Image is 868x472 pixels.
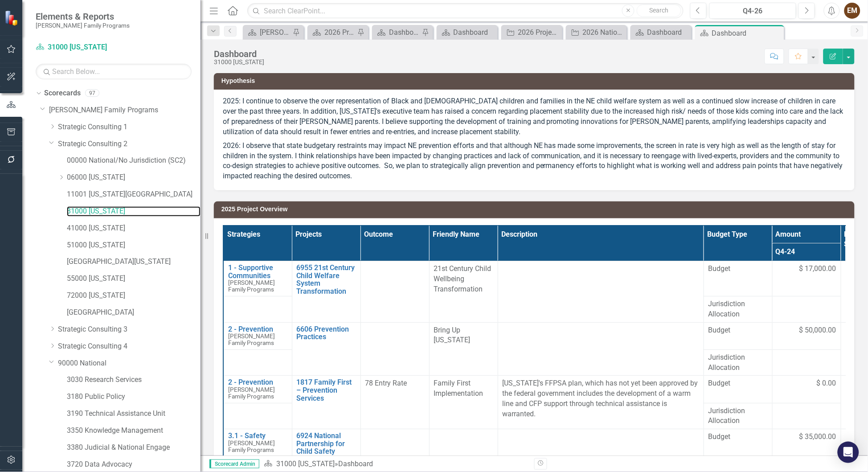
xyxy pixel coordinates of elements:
div: 2026 Project Audit Dashboard [324,27,355,38]
span: [PERSON_NAME] Family Programs [228,386,275,400]
td: Double-Click to Edit [429,376,498,429]
div: Dashboard [338,460,373,468]
a: 3.1 - Safety [228,432,287,440]
a: [PERSON_NAME] Overview [245,27,291,38]
a: [GEOGRAPHIC_DATA][US_STATE] [67,257,201,267]
a: [PERSON_NAME] Family Programs [49,105,201,115]
a: 3030 Research Services [67,375,201,385]
td: Double-Click to Edit [704,376,772,403]
span: Bring Up [US_STATE] [434,326,471,345]
a: 3720 Data Advocacy [67,460,201,470]
a: 2026 National Projects Assessment [568,27,625,38]
span: $ 17,000.00 [799,264,836,274]
td: Double-Click to Edit [498,376,704,429]
button: Search [637,4,681,17]
span: No [846,326,855,334]
td: Double-Click to Edit Right Click for Context Menu [223,322,292,349]
td: Double-Click to Edit Right Click for Context Menu [223,429,292,456]
a: 06000 [US_STATE] [67,172,201,183]
span: $ 0.00 [817,378,836,389]
span: [PERSON_NAME] Family Programs [228,439,275,453]
div: EM [844,3,860,19]
td: Double-Click to Edit [772,376,841,403]
a: 6955 21st Century Child Welfare System Transformation [297,264,356,295]
div: Dashboard [389,27,420,38]
td: Double-Click to Edit [704,349,772,376]
span: No [846,379,855,387]
span: Jurisdiction Allocation [708,353,768,373]
span: 21st Century Child Wellbeing Transformation [434,264,491,293]
a: Strategic Consulting 4 [58,341,201,352]
div: 2026 Project Overview [518,27,560,38]
div: Open Intercom Messenger [838,442,859,463]
td: Double-Click to Edit [704,403,772,429]
a: 2 - Prevention [228,378,287,386]
a: 2026 Project Audit Dashboard [310,27,355,38]
a: Dashboard [439,27,495,38]
a: 3180 Public Policy [67,392,201,402]
div: 31000 [US_STATE] [214,59,264,66]
div: 97 [85,90,99,97]
a: Dashboard [633,27,689,38]
a: 72000 [US_STATE] [67,291,201,301]
td: Double-Click to Edit [772,349,841,376]
span: $ 50,000.00 [799,325,836,336]
div: » [264,459,528,469]
p: 2026: I observe that state budgetary restraints may impact NE prevention efforts and that althoug... [223,139,846,181]
span: Budget [708,264,768,274]
p: [US_STATE]'s FFPSA plan, which has not yet been approved by the federal government includes the d... [503,378,699,419]
td: Double-Click to Edit Right Click for Context Menu [223,376,292,403]
div: 2026 National Projects Assessment [583,27,625,38]
span: Elements & Reports [36,11,130,22]
input: Search Below... [36,64,192,79]
a: 90000 National [58,358,201,369]
a: 1817 Family First – Prevention Services [297,378,356,402]
td: Double-Click to Edit [772,322,841,349]
td: Double-Click to Edit [360,322,429,376]
button: Q4-26 [709,3,796,19]
img: ClearPoint Strategy [4,10,20,25]
div: Dashboard [647,27,689,38]
a: 6606 Prevention Practices [297,325,356,341]
h3: Hypothesis [221,78,850,84]
span: $ 35,000.00 [799,432,836,442]
span: Budget [708,325,768,336]
span: Budget [708,378,768,389]
small: [PERSON_NAME] Family Programs [36,22,130,29]
div: Dashboard [454,27,495,38]
td: Double-Click to Edit [704,322,772,349]
td: Double-Click to Edit [360,261,429,322]
a: 2026 Project Overview [504,27,560,38]
td: Double-Click to Edit [498,322,704,376]
a: 31000 [US_STATE] [36,42,147,53]
a: Strategic Consulting 2 [58,139,201,149]
td: Double-Click to Edit Right Click for Context Menu [292,322,360,376]
a: 1 - Supportive Communities [228,264,287,279]
td: Double-Click to Edit [360,376,429,429]
td: Double-Click to Edit [772,403,841,429]
a: 11001 [US_STATE][GEOGRAPHIC_DATA] [67,189,201,200]
div: Dashboard [712,28,782,39]
td: Double-Click to Edit [704,261,772,296]
a: Strategic Consulting 3 [58,324,201,335]
span: No [846,432,855,441]
td: Double-Click to Edit [429,322,498,376]
a: 51000 [US_STATE] [67,240,201,250]
span: Family First Implementation [434,379,483,398]
td: Double-Click to Edit [704,296,772,322]
a: 6924 National Partnership for Child Safety [297,432,356,456]
a: Scorecards [44,88,81,99]
h3: 2025 Project Overview [221,206,850,213]
a: 31000 [US_STATE] [67,206,201,217]
a: 2 - Prevention [228,325,287,333]
span: Budget [708,432,768,442]
span: Scorecard Admin [209,460,259,468]
a: [GEOGRAPHIC_DATA] [67,308,201,318]
span: [PERSON_NAME] Family Programs [228,279,275,293]
a: 3350 Knowledge Management [67,426,201,436]
td: Double-Click to Edit [704,429,772,456]
span: Jurisdiction Allocation [708,406,768,427]
a: 00000 National/No Jurisdiction (SC2) [67,156,201,166]
span: No [846,264,855,273]
td: Double-Click to Edit Right Click for Context Menu [292,261,360,322]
